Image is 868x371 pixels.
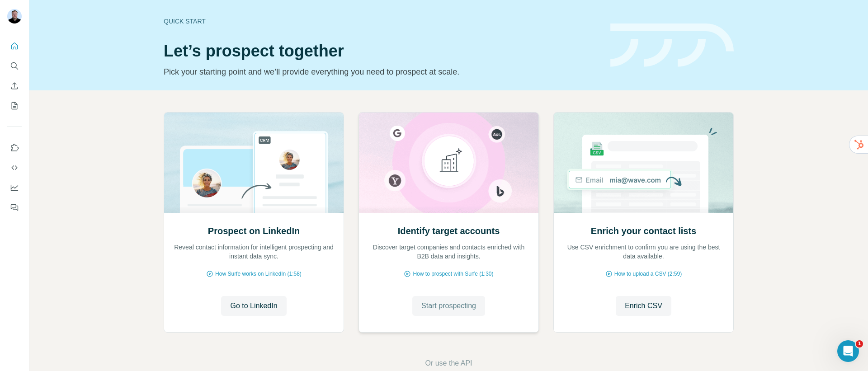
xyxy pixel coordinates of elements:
span: How Surfe works on LinkedIn (1:58) [215,270,302,278]
button: Quick start [7,38,22,54]
span: 1 [856,340,863,348]
span: Go to LinkedIn [230,301,277,311]
img: Enrich your contact lists [553,113,734,213]
button: Enrich CSV [7,78,22,94]
span: Enrich CSV [625,301,662,311]
img: Identify target accounts [359,113,539,213]
button: Start prospecting [412,296,485,316]
p: Pick your starting point and we’ll provide everything you need to prospect at scale. [164,66,599,78]
span: Start prospecting [421,301,476,311]
img: banner [610,23,734,67]
h2: Enrich your contact lists [591,225,696,237]
h1: Let’s prospect together [164,42,599,60]
button: Dashboard [7,179,22,196]
button: Use Surfe API [7,160,22,176]
h2: Identify target accounts [398,225,500,237]
img: Avatar [7,9,22,23]
span: How to prospect with Surfe (1:30) [413,270,493,278]
button: Enrich CSV [616,296,671,316]
button: Feedback [7,199,22,216]
button: Search [7,58,22,74]
button: Use Surfe on LinkedIn [7,140,22,156]
h2: Prospect on LinkedIn [208,225,300,237]
p: Reveal contact information for intelligent prospecting and instant data sync. [173,243,335,261]
img: Prospect on LinkedIn [164,113,344,213]
iframe: Intercom live chat [837,340,859,362]
button: Go to LinkedIn [221,296,286,316]
p: Discover target companies and contacts enriched with B2B data and insights. [368,243,529,261]
button: Or use the API [425,358,472,369]
p: Use CSV enrichment to confirm you are using the best data available. [563,243,724,261]
div: Quick start [164,17,599,26]
span: How to upload a CSV (2:59) [614,270,682,278]
button: My lists [7,98,22,114]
